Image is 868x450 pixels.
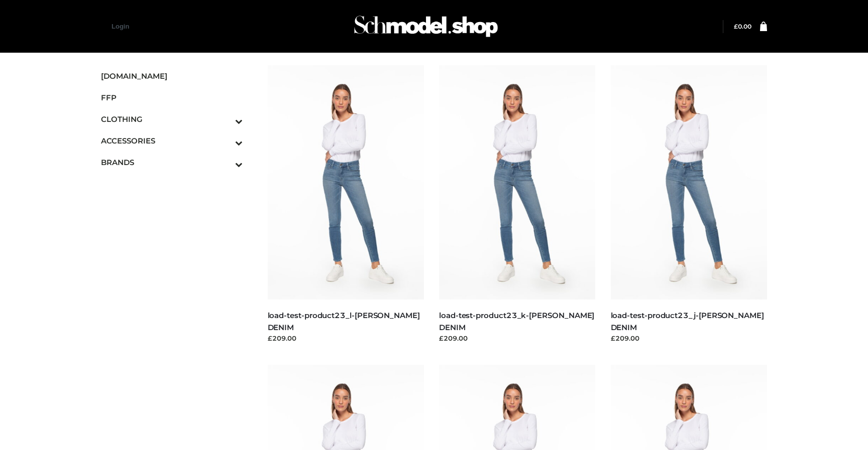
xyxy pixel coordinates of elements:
span: £ [734,23,738,30]
div: £209.00 [268,333,424,343]
div: £209.00 [439,333,596,343]
div: £209.00 [611,333,768,343]
span: ACCESSORIES [101,135,243,146]
a: BRANDSToggle Submenu [101,152,243,173]
span: BRANDS [101,157,243,168]
a: £0.00 [734,23,751,30]
a: load-test-product23_l-[PERSON_NAME] DENIM [268,311,420,332]
img: Schmodel Admin 964 [351,7,501,46]
button: Toggle Submenu [207,152,243,173]
a: FFP [101,87,243,108]
span: FFP [101,92,243,103]
span: CLOTHING [101,113,243,125]
a: [DOMAIN_NAME] [101,65,243,87]
a: ACCESSORIESToggle Submenu [101,130,243,152]
a: Login [112,23,129,30]
a: load-test-product23_j-[PERSON_NAME] DENIM [611,311,764,332]
a: load-test-product23_k-[PERSON_NAME] DENIM [439,311,594,332]
span: [DOMAIN_NAME] [101,70,243,82]
bdi: 0.00 [734,23,751,30]
a: CLOTHINGToggle Submenu [101,108,243,130]
button: Toggle Submenu [207,130,243,152]
button: Toggle Submenu [207,108,243,130]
